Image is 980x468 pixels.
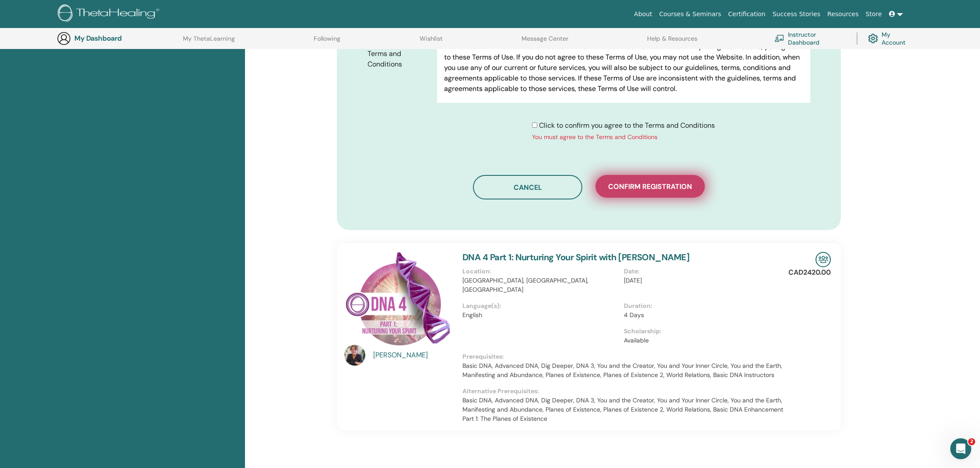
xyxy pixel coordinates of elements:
[314,35,340,49] a: Following
[462,311,619,320] p: English
[608,182,692,191] span: Confirm registration
[462,276,619,294] p: [GEOGRAPHIC_DATA], [GEOGRAPHIC_DATA], [GEOGRAPHIC_DATA]
[74,34,162,42] h3: My Dashboard
[444,42,803,94] p: PLEASE READ THESE TERMS OF USE CAREFULLY BEFORE USING THE WEBSITE. By using the Website, you agre...
[373,350,454,360] a: [PERSON_NAME]
[462,251,689,263] a: DNA 4 Part 1: Nurturing Your Spirit with [PERSON_NAME]
[788,267,831,278] p: CAD2420.00
[521,35,568,49] a: Message Center
[344,252,452,347] img: DNA 4 Part 1: Nurturing Your Spirit
[57,31,71,45] img: generic-user-icon.jpg
[462,361,785,380] p: Basic DNA, Advanced DNA, Dig Deeper, DNA 3, You and the Creator, You and Your Inner Circle, You a...
[656,6,725,22] a: Courses & Seminars
[462,396,785,423] p: Basic DNA, Advanced DNA, Dig Deeper, DNA 3, You and the Creator, You and Your Inner Circle, You a...
[824,6,862,22] a: Resources
[539,121,715,130] span: Click to confirm you agree to the Terms and Conditions
[361,45,437,73] label: Terms and Conditions
[58,4,162,24] img: logo.png
[774,29,846,48] a: Instructor Dashboard
[624,311,780,320] p: 4 Days
[630,6,655,22] a: About
[462,267,619,276] p: Location:
[344,345,365,366] img: default.jpg
[624,267,780,276] p: Date:
[462,301,619,311] p: Language(s):
[774,35,784,42] img: chalkboard-teacher.svg
[624,327,780,336] p: Scholarship:
[624,276,780,285] p: [DATE]
[968,438,975,445] span: 2
[868,31,878,46] img: cog.svg
[724,6,769,22] a: Certification
[462,387,785,396] p: Alternative Prerequisites:
[514,183,542,192] span: Cancel
[647,35,697,49] a: Help & Resources
[532,133,715,142] div: You must agree to the Terms and Conditions
[950,438,971,459] iframe: Intercom live chat
[183,35,235,49] a: My ThetaLearning
[862,6,885,22] a: Store
[420,35,443,49] a: Wishlist
[815,252,831,267] img: In-Person Seminar
[595,175,705,198] button: Confirm registration
[473,175,582,199] button: Cancel
[462,352,785,361] p: Prerequisites:
[868,29,914,48] a: My Account
[444,101,803,227] p: Lor IpsumDolorsi.ame Cons adipisci elits do eiusm tem incid, utl etdol, magnaali eni adminimve qu...
[624,301,780,311] p: Duration:
[769,6,824,22] a: Success Stories
[624,336,780,345] p: Available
